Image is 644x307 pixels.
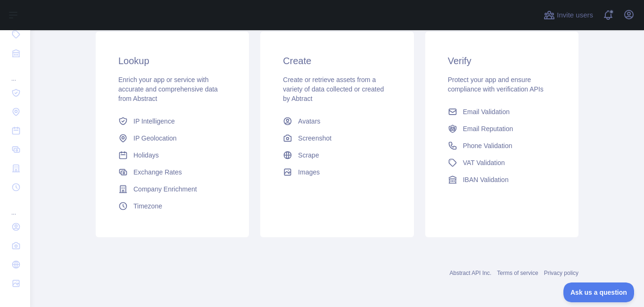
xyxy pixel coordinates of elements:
a: Abstract API Inc. [450,270,492,276]
span: Protect your app and ensure compliance with verification APIs [448,76,544,93]
span: VAT Validation [463,158,505,167]
a: Avatars [279,113,395,130]
a: Timezone [115,198,230,215]
h3: Lookup [118,54,226,67]
a: Scrape [279,147,395,164]
span: IP Geolocation [133,133,177,143]
a: Email Reputation [444,120,560,137]
span: Screenshot [298,133,331,143]
a: Email Validation [444,103,560,120]
a: Privacy policy [544,270,578,276]
span: Invite users [557,10,593,21]
h3: Create [283,54,391,67]
a: Phone Validation [444,137,560,154]
span: Holidays [133,150,159,160]
span: Phone Validation [463,141,512,150]
a: IP Geolocation [115,130,230,147]
span: Avatars [298,116,320,126]
div: ... [8,198,23,216]
a: Company Enrichment [115,181,230,198]
span: Create or retrieve assets from a variety of data collected or created by Abtract [283,76,384,102]
h3: Verify [448,54,556,67]
button: Invite users [542,8,595,23]
a: Screenshot [279,130,395,147]
a: Exchange Rates [115,164,230,181]
div: ... [8,64,23,83]
span: Timezone [133,201,162,211]
iframe: Toggle Customer Support [563,282,635,302]
a: IBAN Validation [444,171,560,188]
span: IP Intelligence [133,116,175,126]
span: IBAN Validation [463,175,509,184]
span: Email Reputation [463,124,513,133]
span: Enrich your app or service with accurate and comprehensive data from Abstract [118,76,218,102]
a: VAT Validation [444,154,560,171]
a: Holidays [115,147,230,164]
a: Images [279,164,395,181]
span: Scrape [298,150,319,160]
span: Images [298,167,320,177]
span: Company Enrichment [133,184,197,194]
a: Terms of service [497,270,538,276]
span: Email Validation [463,107,510,116]
span: Exchange Rates [133,167,182,177]
a: IP Intelligence [115,113,230,130]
